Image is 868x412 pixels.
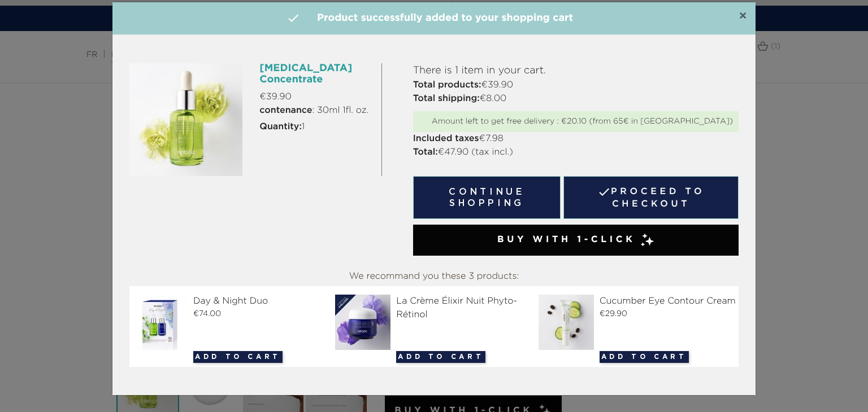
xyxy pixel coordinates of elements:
h4: Product successfully added to your shopping cart [121,11,747,26]
div: €74.00 [132,308,329,320]
strong: Total: [413,148,438,157]
div: Cucumber Eye Contour Cream [539,295,736,308]
div: €29.90 [539,308,736,320]
button: Add to cart [193,351,283,363]
strong: Total products: [413,81,481,90]
button: Add to cart [396,351,485,363]
div: We recommand you these 3 products: [129,267,739,286]
strong: Included taxes [413,134,479,143]
button: Add to cart [600,351,689,363]
strong: contenance [259,106,312,115]
button: Continue shopping [413,176,561,219]
p: €47.90 (tax incl.) [413,146,739,159]
a: Proceed to checkout [563,176,739,219]
p: €39.90 [259,90,372,104]
p: 1 [259,120,372,134]
i:  [287,11,300,25]
span: × [739,10,747,23]
img: Day & Night Duo [132,295,192,350]
h6: [MEDICAL_DATA] Concentrate [259,63,372,86]
img: La Crème Élixir Nuit Phyto-Rétinol [335,295,395,350]
p: €7.98 [413,132,739,146]
div: Day & Night Duo [132,295,329,308]
strong: Total shipping: [413,94,480,103]
p: There is 1 item in your cart. [413,63,739,78]
img: Cucumber Eye Contour Cream [539,295,598,350]
p: €8.00 [413,92,739,106]
div: La Crème Élixir Nuit Phyto-Rétinol [335,295,532,322]
p: €39.90 [413,78,739,92]
strong: Quantity: [259,122,302,132]
div: Amount left to get free delivery : €20.10 (from 65€ in [GEOGRAPHIC_DATA]) [419,117,733,126]
span: : 30ml 1fl. oz. [259,104,368,117]
button: Close [739,10,747,23]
